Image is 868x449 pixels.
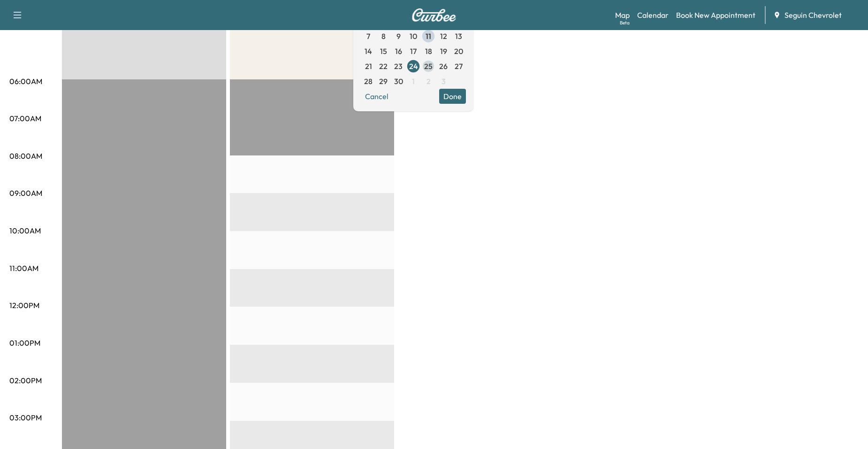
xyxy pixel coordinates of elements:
p: 03:00PM [9,412,42,423]
span: 9 [396,31,401,42]
div: Beta [620,19,630,26]
span: 10 [410,31,417,42]
p: 09:00AM [9,187,42,199]
span: 2 [426,76,431,87]
p: 06:00AM [9,76,42,87]
span: 11 [426,31,431,42]
p: 01:00PM [9,337,40,348]
span: 18 [425,46,432,57]
span: 21 [365,61,372,72]
p: 11:00AM [9,263,38,274]
span: 28 [364,76,373,87]
p: 02:00PM [9,375,42,386]
span: 20 [454,46,463,57]
span: 3 [442,76,446,87]
span: 29 [379,76,388,87]
span: 15 [380,46,387,57]
p: 10:00AM [9,225,41,236]
span: 13 [455,31,462,42]
span: 26 [439,61,448,72]
span: Seguin Chevrolet [784,9,842,21]
span: 24 [409,61,418,72]
span: 23 [394,61,403,72]
span: 7 [366,31,370,42]
button: Done [439,89,466,104]
button: Cancel [361,89,393,104]
span: 19 [440,46,447,57]
span: 8 [381,31,386,42]
p: 12:00PM [9,300,39,311]
p: 08:00AM [9,150,42,162]
img: Curbee Logo [411,8,457,22]
span: 14 [365,46,372,57]
span: 25 [424,61,433,72]
span: 16 [395,46,402,57]
a: MapBeta [615,9,630,21]
p: 07:00AM [9,113,41,124]
span: 30 [394,76,403,87]
span: 1 [412,76,415,87]
a: Book New Appointment [676,9,755,21]
span: 12 [440,31,447,42]
span: 27 [455,61,463,72]
span: 22 [379,61,388,72]
a: Calendar [637,9,669,21]
span: 17 [410,46,417,57]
